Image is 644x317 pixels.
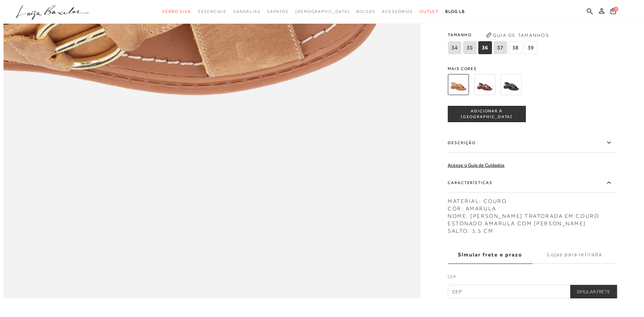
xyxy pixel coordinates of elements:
[233,9,260,14] span: Sandálias
[267,9,288,14] span: Sapatos
[162,5,191,18] a: categoryNavScreenReaderText
[445,9,465,14] span: BLOG LB
[474,74,495,95] img: SANDÁLIA TRATORADA EM COURO ESTONADO CAFÉ COM MAXI FIVELA
[295,5,350,18] a: noSubCategoriesText
[448,285,617,298] input: CEP
[448,194,617,235] div: MATERIAL: COURO COR: AMARULA NOME: [PERSON_NAME] TRATORADA EM COURO ESTONADO AMARULA COM [PERSON_...
[509,41,522,54] span: 38
[356,9,375,14] span: Bolsas
[448,173,617,193] label: Características
[608,7,618,17] button: 0
[445,5,465,18] a: BLOG LB
[356,5,375,18] a: categoryNavScreenReaderText
[267,5,288,18] a: categoryNavScreenReaderText
[233,5,260,18] a: categoryNavScreenReaderText
[382,5,413,18] a: categoryNavScreenReaderText
[478,41,492,54] span: 36
[524,41,537,54] span: 39
[295,9,350,14] span: [DEMOGRAPHIC_DATA]
[448,74,469,95] img: SANDÁLIA TRATORADA EM COURO ESTONADO AMARULA COM MAXI FIVELA
[532,246,617,264] label: Lojas para retirada
[198,9,226,14] span: Essenciais
[382,9,413,14] span: Acessórios
[570,285,617,298] button: Simular Frete
[448,274,617,283] label: CEP
[463,41,476,54] span: 35
[448,133,617,153] label: Descrição
[420,5,439,18] a: categoryNavScreenReaderText
[448,41,461,54] span: 34
[484,30,551,41] button: Guia de Tamanhos
[420,9,439,14] span: Outlet
[448,162,505,168] a: Acesse o Guia de Cuidados
[198,5,226,18] a: categoryNavScreenReaderText
[162,9,191,14] span: Verão Viva
[448,108,525,120] span: ADICIONAR À [GEOGRAPHIC_DATA]
[448,67,617,71] span: Mais cores
[493,41,507,54] span: 37
[614,7,618,12] span: 0
[448,106,526,122] button: ADICIONAR À [GEOGRAPHIC_DATA]
[448,246,532,264] label: Simular frete e prazo
[448,30,539,40] span: Tamanho
[501,74,521,95] img: SANDÁLIA TRATORADA EM COURO ESTONADO CINZA ARDOZIA COM MAXI FIVELA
